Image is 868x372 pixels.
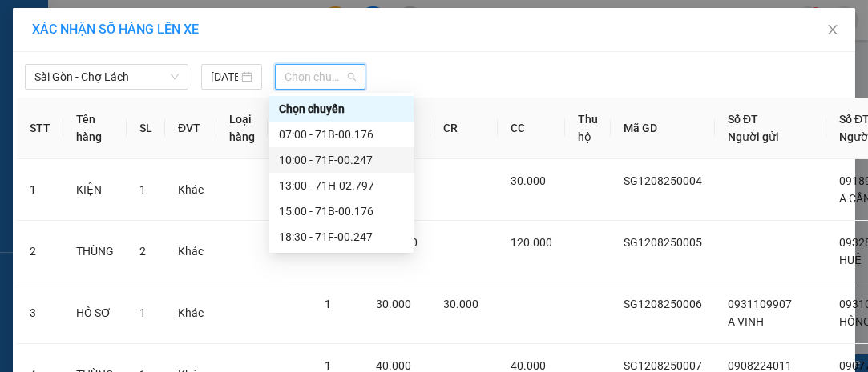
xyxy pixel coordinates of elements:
[17,221,63,282] td: 2
[165,221,216,282] td: Khác
[279,100,404,118] div: Chọn chuyến
[826,23,839,36] span: close
[63,159,127,221] td: KIỆN
[565,98,611,159] th: Thu hộ
[624,298,702,310] span: SG1208250006
[839,254,862,266] span: HUỆ
[139,245,146,258] span: 2
[32,22,199,37] span: XÁC NHẬN SỐ HÀNG LÊN XE
[325,359,331,372] span: 1
[810,8,855,53] button: Close
[279,228,404,246] div: 18:30 - 71F-00.247
[139,183,146,196] span: 1
[498,98,565,159] th: CC
[728,130,779,143] span: Người gửi
[624,236,702,249] span: SG1208250005
[511,174,546,187] span: 30.000
[139,306,146,319] span: 1
[624,174,702,187] span: SG1208250004
[216,98,268,159] th: Loại hàng
[728,359,792,372] span: 0908224011
[165,98,216,159] th: ĐVT
[211,68,238,86] input: 12/08/2025
[443,298,478,310] span: 30.000
[511,359,546,372] span: 40.000
[165,159,216,221] td: Khác
[728,113,758,126] span: Số ĐT
[325,298,331,310] span: 1
[127,98,165,159] th: SL
[285,65,356,89] span: Chọn chuyến
[63,221,127,282] td: THÙNG
[279,177,404,194] div: 13:00 - 71H-02.797
[63,98,127,159] th: Tên hàng
[624,359,702,372] span: SG1208250007
[279,151,404,169] div: 10:00 - 71F-00.247
[165,282,216,344] td: Khác
[34,65,179,89] span: Sài Gòn - Chợ Lách
[728,315,764,328] span: A VINH
[268,98,312,159] th: Ghi chú
[17,159,63,221] td: 1
[63,282,127,344] td: HỒ SƠ
[17,282,63,344] td: 3
[511,236,552,249] span: 120.000
[279,202,404,220] div: 15:00 - 71B-00.176
[17,98,63,159] th: STT
[376,359,411,372] span: 40.000
[376,298,411,310] span: 30.000
[430,98,498,159] th: CR
[728,298,792,310] span: 0931109907
[269,96,414,122] div: Chọn chuyến
[279,126,404,143] div: 07:00 - 71B-00.176
[611,98,715,159] th: Mã GD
